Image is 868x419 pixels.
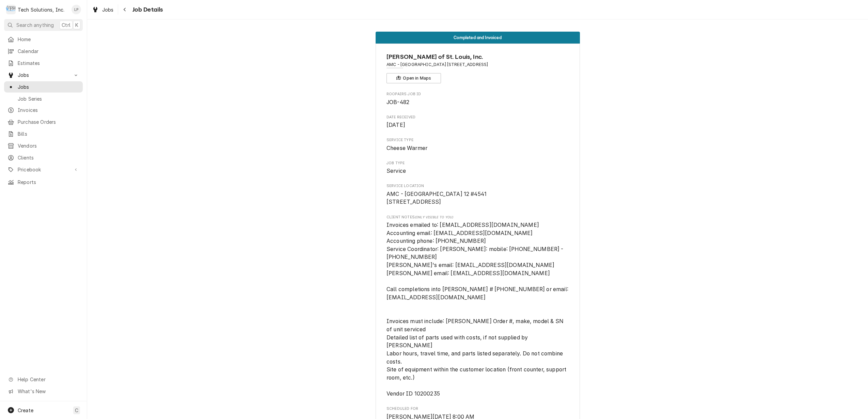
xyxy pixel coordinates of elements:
[102,6,114,13] span: Jobs
[72,5,81,14] div: LP
[4,128,83,139] a: Bills
[6,5,16,14] div: Tech Solutions, Inc.'s Avatar
[18,83,79,90] span: Jobs
[6,5,16,14] div: T
[4,104,83,116] a: Invoices
[386,121,569,129] span: Date Received
[386,91,569,106] div: Roopairs Job ID
[386,167,569,175] span: Job Type
[386,191,487,205] span: AMC - [GEOGRAPHIC_DATA] 12 #4541 [STREET_ADDRESS]
[386,221,569,398] span: [object Object]
[386,183,569,206] div: Service Location
[386,168,406,174] span: Service
[4,140,83,151] a: Vendors
[386,222,570,397] span: Invoices emailed to: [EMAIL_ADDRESS][DOMAIN_NAME] Accounting email: [EMAIL_ADDRESS][DOMAIN_NAME] ...
[18,166,69,173] span: Pricebook
[386,215,569,220] span: Client Notes
[386,115,569,129] div: Date Received
[18,95,79,102] span: Job Series
[386,98,569,106] span: Roopairs Job ID
[18,71,69,79] span: Jobs
[386,137,569,152] div: Service Type
[386,62,569,68] span: Address
[386,145,427,151] span: Cheese Warmer
[386,52,569,62] span: Name
[386,183,569,189] span: Service Location
[386,115,569,120] span: Date Received
[4,152,83,163] a: Clients
[386,161,569,166] span: Job Type
[4,69,83,81] a: Go to Jobs
[4,46,83,57] a: Calendar
[120,4,130,15] button: Navigate back
[18,388,79,395] span: What's New
[18,407,33,413] span: Create
[18,106,79,114] span: Invoices
[386,122,405,128] span: [DATE]
[4,19,83,31] button: Search anythingCtrlK
[386,99,409,105] span: JOB-482
[386,215,569,398] div: [object Object]
[18,376,79,383] span: Help Center
[376,32,580,44] div: Status
[386,161,569,175] div: Job Type
[130,5,163,14] span: Job Details
[4,374,83,385] a: Go to Help Center
[454,35,502,40] span: Completed and Invoiced
[62,21,70,29] span: Ctrl
[18,6,64,13] div: Tech Solutions, Inc.
[386,91,569,97] span: Roopairs Job ID
[18,36,79,43] span: Home
[4,164,83,175] a: Go to Pricebook
[16,21,54,29] span: Search anything
[4,93,83,104] a: Job Series
[18,179,79,186] span: Reports
[4,81,83,93] a: Jobs
[18,142,79,149] span: Vendors
[75,21,78,29] span: K
[415,215,453,219] span: (Only Visible to You)
[386,406,569,412] span: Scheduled For
[18,130,79,137] span: Bills
[72,5,81,14] div: Lisa Paschal's Avatar
[4,177,83,188] a: Reports
[386,137,569,143] span: Service Type
[386,52,569,83] div: Client Information
[18,154,79,161] span: Clients
[386,144,569,152] span: Service Type
[18,60,79,67] span: Estimates
[4,34,83,45] a: Home
[386,73,441,83] button: Open in Maps
[89,4,116,15] a: Jobs
[18,118,79,125] span: Purchase Orders
[4,57,83,69] a: Estimates
[4,386,83,397] a: Go to What's New
[18,48,79,55] span: Calendar
[4,116,83,128] a: Purchase Orders
[75,407,78,414] span: C
[386,190,569,206] span: Service Location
